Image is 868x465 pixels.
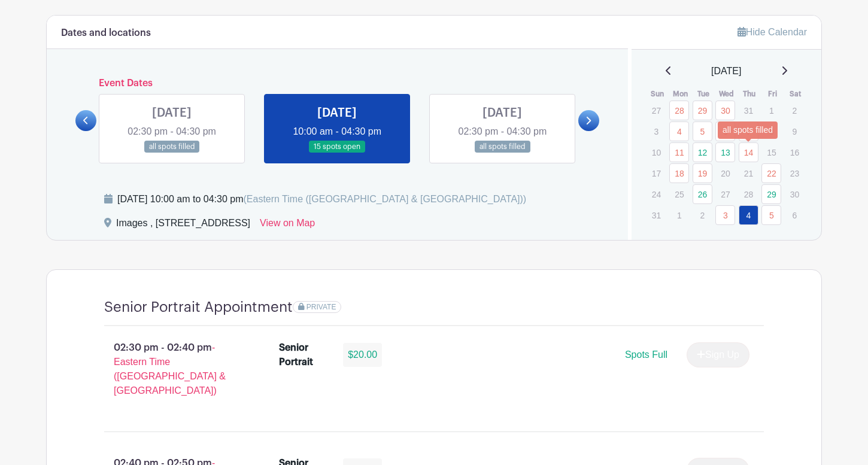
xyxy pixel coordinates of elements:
[96,78,578,89] h6: Event Dates
[647,206,666,224] p: 31
[739,142,758,162] a: 14
[761,163,781,183] a: 22
[669,101,689,120] a: 28
[711,64,741,78] span: [DATE]
[647,143,666,162] p: 10
[715,205,735,225] a: 3
[738,88,761,100] th: Thu
[785,206,805,224] p: 6
[693,163,712,183] a: 19
[739,164,758,183] p: 21
[785,143,805,162] p: 16
[761,101,781,120] p: 1
[85,336,260,403] p: 02:30 pm - 02:40 pm
[647,122,666,141] p: 3
[669,142,689,162] a: 11
[738,27,807,37] a: Hide Calendar
[715,185,735,203] p: 27
[715,121,735,141] a: 6
[715,101,735,120] a: 30
[761,184,781,204] a: 29
[739,205,758,225] a: 4
[61,28,151,39] h6: Dates and locations
[669,88,692,100] th: Mon
[647,164,666,183] p: 17
[715,142,735,162] a: 13
[784,88,808,100] th: Sat
[761,88,784,100] th: Fri
[243,194,526,204] span: (Eastern Time ([GEOGRAPHIC_DATA] & [GEOGRAPHIC_DATA]))
[646,88,669,100] th: Sun
[785,122,805,141] p: 9
[117,192,526,206] div: [DATE] 10:00 am to 04:30 pm
[761,143,781,162] p: 15
[343,343,382,367] div: $20.00
[693,101,712,120] a: 29
[693,184,712,204] a: 26
[715,164,735,183] p: 20
[739,185,758,203] p: 28
[116,216,250,235] div: Images , [STREET_ADDRESS]
[104,299,293,316] h4: Senior Portrait Appointment
[669,163,689,183] a: 18
[279,341,329,369] div: Senior Portrait
[785,185,805,203] p: 30
[785,101,805,120] p: 2
[625,349,667,360] span: Spots Full
[306,303,336,311] span: PRIVATE
[669,121,689,141] a: 4
[715,88,738,100] th: Wed
[669,206,689,224] p: 1
[693,121,712,141] a: 5
[692,88,715,100] th: Tue
[718,121,778,139] div: all spots filled
[669,185,689,203] p: 25
[647,101,666,120] p: 27
[260,216,315,235] a: View on Map
[693,142,712,162] a: 12
[785,164,805,183] p: 23
[693,206,712,224] p: 2
[739,101,758,120] p: 31
[647,185,666,203] p: 24
[761,205,781,225] a: 5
